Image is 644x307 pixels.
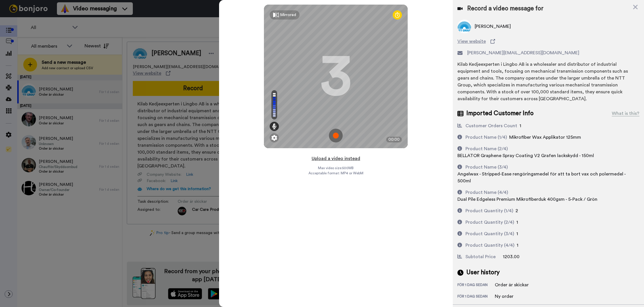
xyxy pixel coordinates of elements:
[310,155,362,162] button: Upload a video instead
[465,189,508,196] div: Product Name (4/4)
[308,171,363,175] span: Acceptable format: MP4 or WebM
[465,253,496,260] div: Subtotal Price
[465,230,514,237] div: Product Quantity (3/4)
[465,145,508,152] div: Product Name (2/4)
[520,123,521,128] span: 1
[495,293,524,300] div: Ny order
[465,219,514,226] div: Product Quantity (2/4)
[386,137,402,142] div: 00:00
[467,49,579,56] span: [PERSON_NAME][EMAIL_ADDRESS][DOMAIN_NAME]
[457,294,495,300] div: för 1 dag sedan
[457,153,594,158] span: BELLATOR Graphene Spray Coating V2 Grafen lackskydd - 150ml
[271,135,277,141] img: ic_gear.svg
[465,242,514,249] div: Product Quantity (4/4)
[457,38,639,45] a: View website
[466,109,534,118] span: Imported Customer Info
[457,172,626,183] span: Angelwax - Stripped-Ease rengöringsmedel för att ta bort vax och polermedel - 500ml
[457,197,597,202] span: Dual Pile Edgeless Premium Mikrofiberduk 400gsm - 5-Pack / Grön
[516,220,518,225] span: 1
[457,61,639,102] div: Kilab Kedjeexperten i Lingbo AB is a wholesaler and distributor of industrial equipment and tools...
[465,122,517,129] div: Customer Orders Count
[515,208,518,213] span: 2
[517,243,518,248] span: 1
[318,166,354,170] span: Max video size: 500 MB
[516,231,518,236] span: 1
[320,55,352,98] div: 3
[329,129,343,142] img: ic_record_start.svg
[466,268,500,277] span: User history
[457,38,486,45] span: View website
[509,135,581,140] span: Mikrofiber Wax Applikator 125mm
[465,207,513,214] div: Product Quantity (1/4)
[457,283,495,288] div: för 1 dag sedan
[465,134,507,141] div: Product Name (1/4)
[465,164,508,171] div: Product Name (3/4)
[612,110,639,117] div: What is this?
[503,254,520,259] span: 1203.00
[495,281,529,288] div: Order är skickar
